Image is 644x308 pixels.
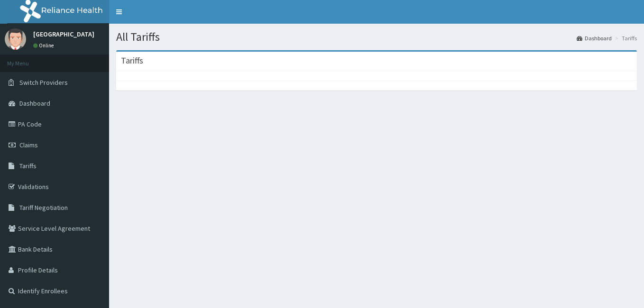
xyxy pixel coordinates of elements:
[5,28,26,50] img: User Image
[19,141,38,149] span: Claims
[577,34,612,42] a: Dashboard
[19,162,37,170] span: Tariffs
[33,31,94,37] p: [GEOGRAPHIC_DATA]
[19,99,50,108] span: Dashboard
[116,31,637,43] h1: All Tariffs
[33,42,56,49] a: Online
[19,78,68,87] span: Switch Providers
[613,34,637,42] li: Tariffs
[19,203,68,212] span: Tariff Negotiation
[121,56,143,65] h3: Tariffs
